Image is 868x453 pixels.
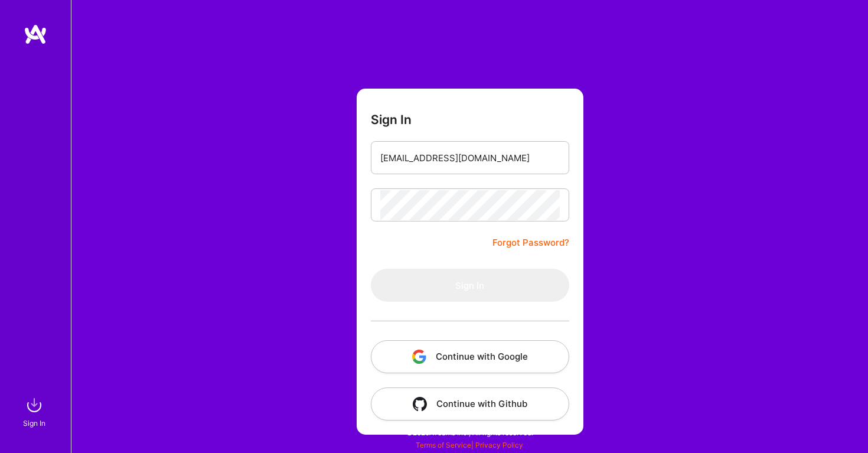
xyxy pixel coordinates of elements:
[492,236,569,250] a: Forgot Password?
[475,441,523,449] a: Privacy Policy
[413,397,427,411] img: icon
[71,418,868,447] div: © 2025 ATeams Inc., All rights reserved.
[23,417,45,429] div: Sign In
[416,441,523,449] span: |
[371,340,569,373] button: Continue with Google
[416,441,471,449] a: Terms of Service
[371,269,569,302] button: Sign In
[380,143,560,173] input: Email...
[25,393,46,429] a: sign inSign In
[22,393,46,417] img: sign in
[24,24,47,45] img: logo
[371,112,412,127] h3: Sign In
[371,387,569,421] button: Continue with Github
[412,350,426,364] img: icon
